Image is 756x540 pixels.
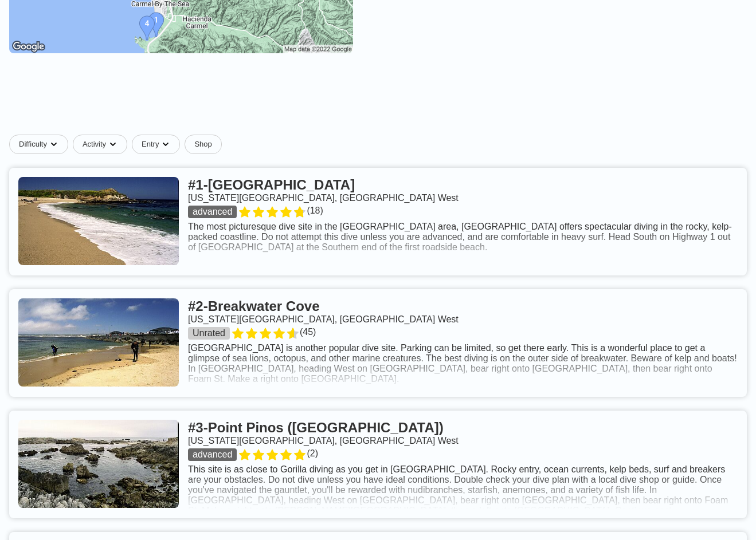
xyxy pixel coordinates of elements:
[142,140,159,149] span: Entry
[73,135,132,154] button: Activitydropdown caret
[161,140,170,149] img: dropdown caret
[19,140,47,149] span: Difficulty
[49,140,58,149] img: dropdown caret
[9,135,73,154] button: Difficultydropdown caret
[185,135,221,154] a: Shop
[132,135,185,154] button: Entrydropdown caret
[83,140,106,149] span: Activity
[108,140,117,149] img: dropdown caret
